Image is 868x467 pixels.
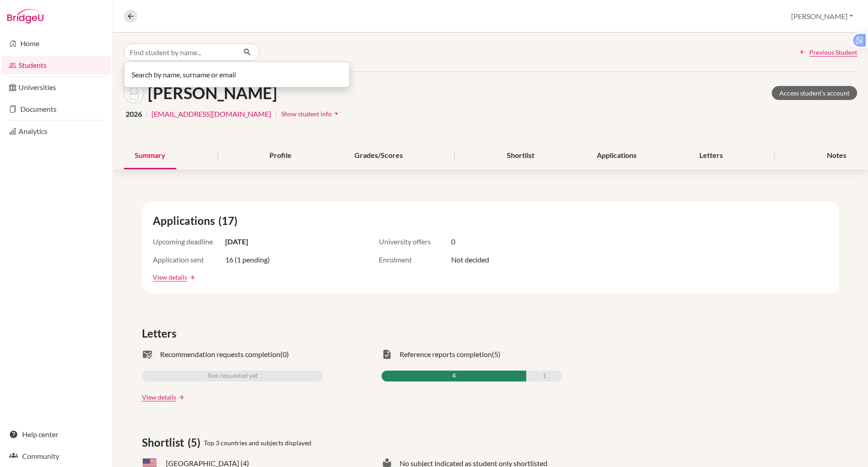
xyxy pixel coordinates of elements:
div: Letters [689,143,734,169]
div: Shortlist [496,143,545,169]
span: 0 [451,236,455,247]
span: Enrolment [379,254,451,265]
input: Find student by name... [124,43,236,61]
a: Community [2,447,111,465]
span: (5) [492,349,500,360]
span: University offers [379,236,451,247]
div: Notes [816,143,857,169]
i: arrow_drop_down [332,109,341,118]
span: Upcoming deadline [153,236,225,247]
span: Show student info [281,110,332,118]
span: (0) [280,349,289,360]
img: Bridge-U [7,9,43,24]
button: [PERSON_NAME] [787,8,857,25]
span: [DATE] [225,236,248,247]
a: View details [153,272,187,282]
span: (5) [188,434,204,451]
span: | [146,109,148,119]
span: task [382,349,392,360]
span: Not decided [451,254,489,265]
span: 4 [452,371,456,381]
span: Not requested yet [208,371,258,381]
span: Recommendation requests completion [160,349,280,360]
a: Students [2,56,111,74]
a: Access student's account [772,86,857,100]
span: Application sent [153,254,225,265]
div: Applications [586,143,647,169]
span: Shortlist [142,434,188,451]
a: Analytics [2,122,111,140]
span: Top 3 countries and subjects displayed [204,438,311,448]
a: Home [2,34,111,52]
span: Previous Student [809,48,857,57]
a: [EMAIL_ADDRESS][DOMAIN_NAME] [151,109,271,119]
span: Reference reports completion [400,349,492,360]
span: 2026 [126,109,142,119]
div: Profile [259,143,302,169]
a: Help center [2,425,111,443]
span: Letters [142,325,180,342]
a: Documents [2,100,111,118]
span: 1 [542,371,546,381]
div: Grades/Scores [344,143,414,169]
span: 16 (1 pending) [225,254,270,265]
div: Summary [124,143,176,169]
span: mark_email_read [142,349,153,360]
img: Manav Jacob's avatar [124,83,144,103]
a: arrow_forward [187,274,195,281]
span: Applications [153,213,218,229]
a: Universities [2,78,111,96]
p: Search by name, surname or email [132,69,342,80]
a: arrow_forward [176,394,184,400]
h1: [PERSON_NAME] [148,83,277,103]
button: Show student infoarrow_drop_down [281,107,341,121]
span: | [275,109,277,119]
a: View details [142,392,176,402]
span: (17) [218,213,241,229]
a: Previous Student [799,48,857,57]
